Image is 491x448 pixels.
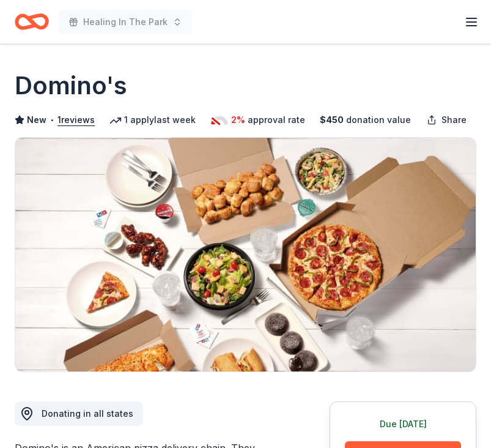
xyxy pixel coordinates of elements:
[346,113,411,127] span: donation value
[320,113,344,127] span: $ 450
[15,138,476,371] img: Image for Domino's
[231,113,245,127] span: 2%
[441,113,467,127] span: Share
[57,113,95,127] button: 1reviews
[27,113,46,127] span: New
[417,108,476,132] button: Share
[15,7,49,36] a: Home
[15,69,127,103] h1: Domino's
[83,15,168,29] span: Healing In The Park
[345,417,461,431] div: Due [DATE]
[109,113,196,127] div: 1 apply last week
[248,113,305,127] span: approval rate
[50,115,54,125] span: •
[59,10,192,34] button: Healing In The Park
[42,408,133,419] span: Donating in all states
